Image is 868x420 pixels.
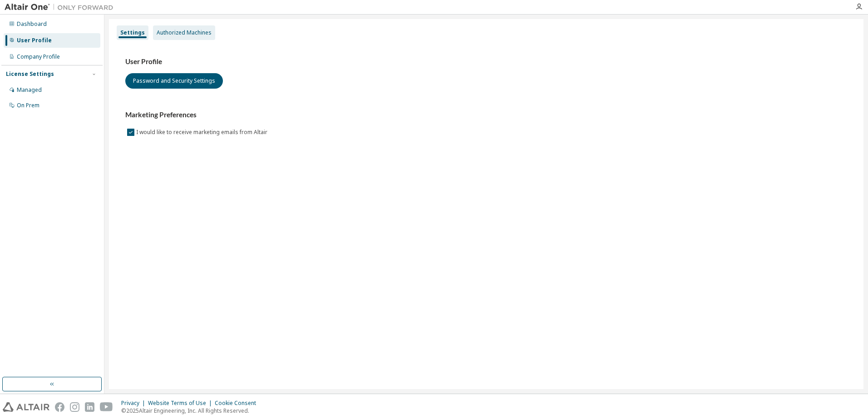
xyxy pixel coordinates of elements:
label: I would like to receive marketing emails from Altair [136,127,269,138]
div: Managed [17,86,42,94]
h3: User Profile [125,57,847,66]
div: Company Profile [17,53,60,60]
div: Privacy [121,400,148,407]
div: Website Terms of Use [148,400,215,407]
img: youtube.svg [100,402,113,412]
div: On Prem [17,102,39,109]
p: © 2025 Altair Engineering, Inc. All Rights Reserved. [121,407,261,415]
button: Password and Security Settings [125,73,223,89]
div: Cookie Consent [215,400,261,407]
img: Altair One [5,3,118,12]
img: linkedin.svg [85,402,94,412]
div: License Settings [6,70,54,78]
div: Authorized Machines [157,29,212,36]
div: Settings [120,29,145,36]
img: facebook.svg [55,402,64,412]
img: instagram.svg [70,402,79,412]
div: User Profile [17,37,52,44]
img: altair_logo.svg [3,402,49,412]
h3: Marketing Preferences [125,110,847,120]
div: Dashboard [17,20,47,28]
